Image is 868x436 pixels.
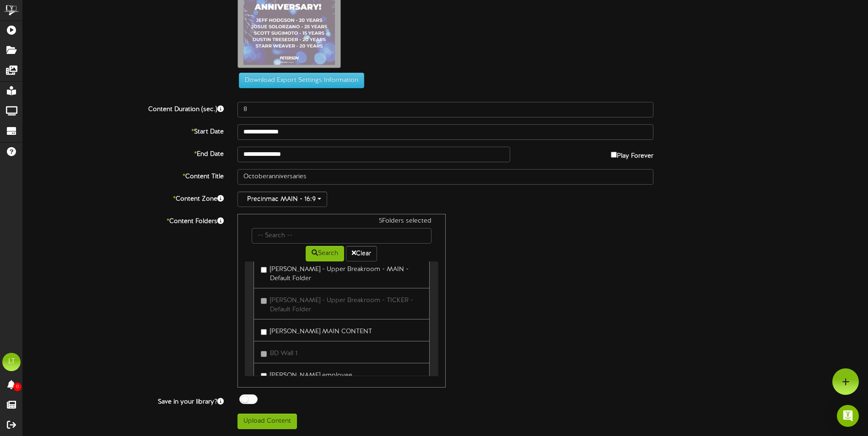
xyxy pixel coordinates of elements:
[245,217,438,228] div: 5 Folders selected
[611,152,617,158] input: Play Forever
[237,169,653,185] input: Title of this Content
[237,414,297,429] button: Upload Content
[16,191,231,204] label: Content Zone
[261,368,352,380] label: [PERSON_NAME] employee
[261,298,267,304] input: [PERSON_NAME] - Upper Breakroom - TICKER - Default Folder
[237,191,327,207] button: Precinmac MAIN - 16:9
[261,262,422,283] label: [PERSON_NAME] - Upper Breakroom - MAIN - Default Folder
[16,394,231,407] label: Save in your library?
[16,214,231,226] label: Content Folders
[261,267,267,273] input: [PERSON_NAME] - Upper Breakroom - MAIN - Default Folder
[837,405,859,427] div: Open Intercom Messenger
[270,350,297,357] span: BD Wall 1
[234,77,364,84] a: Download Export Settings Information
[16,102,231,114] label: Content Duration (sec.)
[261,329,267,335] input: [PERSON_NAME] MAIN CONTENT
[611,147,653,161] label: Play Forever
[261,351,267,357] input: BD Wall 1
[13,383,22,391] span: 0
[261,324,372,336] label: [PERSON_NAME] MAIN CONTENT
[252,228,431,244] input: -- Search --
[261,373,267,379] input: [PERSON_NAME] employee
[270,297,413,313] span: [PERSON_NAME] - Upper Breakroom - TICKER - Default Folder
[16,169,231,181] label: Content Title
[16,124,231,137] label: Start Date
[16,147,231,159] label: End Date
[239,73,364,88] button: Download Export Settings Information
[306,246,344,261] button: Search
[2,353,21,371] div: LT
[346,246,377,261] button: Clear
